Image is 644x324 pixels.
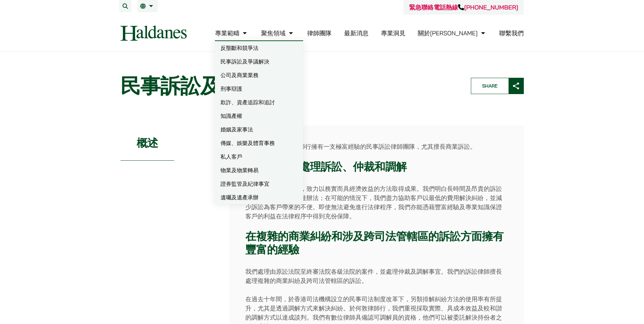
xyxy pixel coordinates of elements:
a: 遺囑及遺產承辦 [215,191,303,204]
p: 我們與客戶緊密合作，致力以務實而具經濟效益的方法取得成果。我們明白長時間及昂貴的訴訟未必是解決糾紛的最佳辦法；在可能的情況下，我們盡力協助客戶以最低的費用解決糾紛，並減少訴訟為客戶帶來的不便。即... [245,184,508,221]
a: 關於何敦 [418,29,487,37]
a: 專業範疇 [215,29,249,37]
a: 公司及商業業務 [215,68,303,82]
a: 繁 [140,3,155,9]
p: 我們處理由原訟法院至終審法院各級法院的案件，並處理仲裁及調解事宜。我們的訴訟律師擅長處理複雜的商業糾紛及跨司法管轄區的訴訟。 [245,267,508,285]
h3: 具策略性地處理訴訟、仲裁和調解 [245,160,508,173]
button: Share [471,78,524,94]
h3: 在複雜的商業糾紛和涉及跨司法管轄區的訴訟方面擁有豐富的經驗 [245,230,508,256]
a: 物業及物業轉易 [215,163,303,177]
a: 刑事辯護 [215,82,303,95]
a: 知識產權 [215,109,303,123]
a: 傳媒、娛樂及體育事務 [215,136,303,150]
a: 私人客戶 [215,150,303,163]
a: 緊急聯絡電話熱線[PHONE_NUMBER] [409,3,518,11]
img: Logo of Haldanes [121,25,187,41]
p: [PERSON_NAME]律師行擁有一支極富經驗的民事訴訟律師團隊，尤其擅長商業訴訟。 [245,142,508,151]
a: 律師團隊 [307,29,332,37]
a: 婚姻及家事法 [215,123,303,136]
h2: 概述 [121,126,174,161]
a: 民事訴訟及爭議解決 [215,55,303,68]
a: 證券監管及紀律事宜 [215,177,303,191]
a: 聯繫我們 [499,29,524,37]
a: 反壟斷和競爭法 [215,41,303,55]
a: 最新消息 [344,29,368,37]
a: 聚焦領域 [261,29,295,37]
h1: 民事訴訟及爭議解決 [121,74,459,98]
a: 專業洞見 [381,29,405,37]
a: 欺詐、資產追踪和追討 [215,95,303,109]
span: Share [471,78,509,94]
